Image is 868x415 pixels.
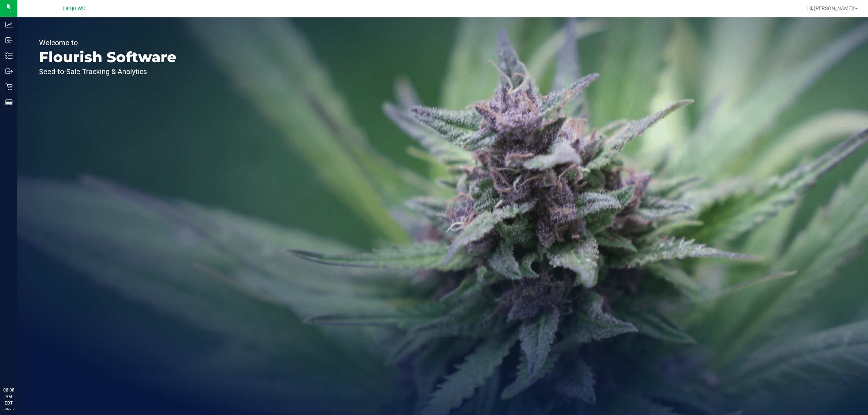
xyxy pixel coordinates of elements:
span: Largo WC [63,5,85,12]
p: 08:08 AM EDT [3,387,14,406]
p: Welcome to [39,39,176,46]
inline-svg: Inventory [5,52,13,59]
p: Seed-to-Sale Tracking & Analytics [39,68,176,75]
inline-svg: Outbound [5,68,13,75]
inline-svg: Inbound [5,37,13,44]
span: Hi, [PERSON_NAME]! [807,5,854,11]
p: Flourish Software [39,50,176,64]
p: 09/23 [3,406,14,412]
inline-svg: Retail [5,83,13,90]
inline-svg: Reports [5,99,13,106]
inline-svg: Analytics [5,21,13,28]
